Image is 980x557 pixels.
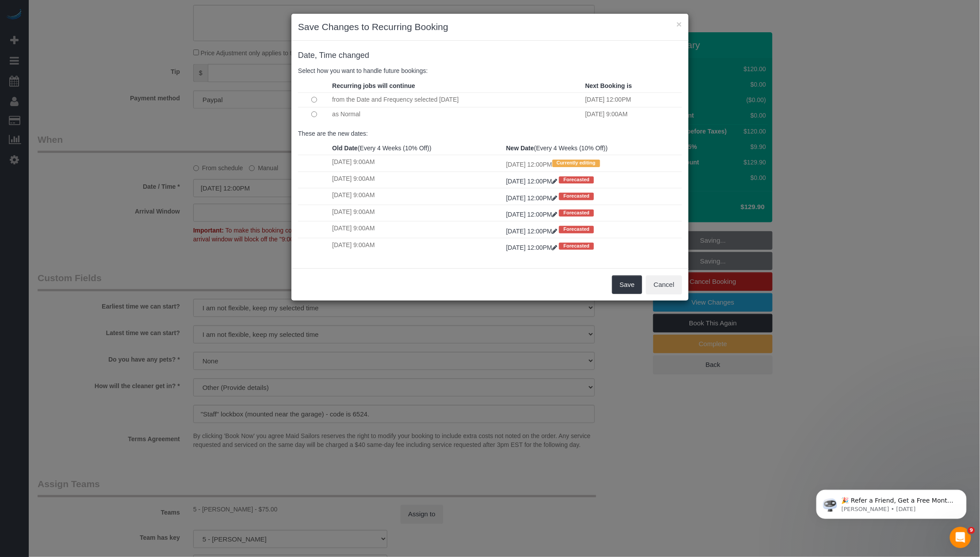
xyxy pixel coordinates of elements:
td: [DATE] 9:00AM [330,188,504,205]
span: 9 [968,527,975,534]
td: [DATE] 9:00AM [330,205,504,221]
td: as Normal [330,107,583,121]
a: [DATE] 12:00PM [506,228,559,235]
span: Forecasted [559,243,594,250]
a: [DATE] 12:00PM [506,211,559,218]
a: [DATE] 12:00PM [506,178,559,185]
td: [DATE] 12:00PM [504,155,682,172]
h4: changed [298,51,682,60]
p: These are the new dates: [298,129,682,138]
span: Forecasted [559,210,594,217]
strong: Old Date [332,145,358,152]
td: [DATE] 9:00AM [330,221,504,238]
iframe: Intercom live chat [950,527,971,548]
p: Select how you want to handle future bookings: [298,66,682,75]
td: [DATE] 9:00AM [583,107,682,121]
td: [DATE] 9:00AM [330,172,504,188]
button: Save [612,275,642,294]
strong: Recurring jobs will continue [332,82,415,89]
td: [DATE] 12:00PM [583,92,682,107]
td: from the Date and Frequency selected [DATE] [330,92,583,107]
iframe: Intercom notifications message [803,471,980,533]
span: 🎉 Refer a Friend, Get a Free Month! 🎉 Love Automaid? Share the love! When you refer a friend who ... [38,26,151,121]
strong: New Date [506,145,534,152]
strong: Next Booking is [585,82,632,89]
span: Date, Time [298,51,337,60]
th: (Every 4 Weeks (10% Off)) [504,141,682,155]
p: Message from Ellie, sent 3d ago [38,34,153,42]
button: Cancel [646,275,682,294]
button: × [677,19,682,29]
span: Currently editing [552,160,600,167]
span: Forecasted [559,193,594,200]
h3: Save Changes to Recurring Booking [298,20,682,34]
a: [DATE] 12:00PM [506,244,559,251]
td: [DATE] 9:00AM [330,155,504,172]
span: Forecasted [559,226,594,233]
span: Forecasted [559,176,594,183]
a: [DATE] 12:00PM [506,195,559,202]
td: [DATE] 9:00AM [330,238,504,254]
th: (Every 4 Weeks (10% Off)) [330,141,504,155]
